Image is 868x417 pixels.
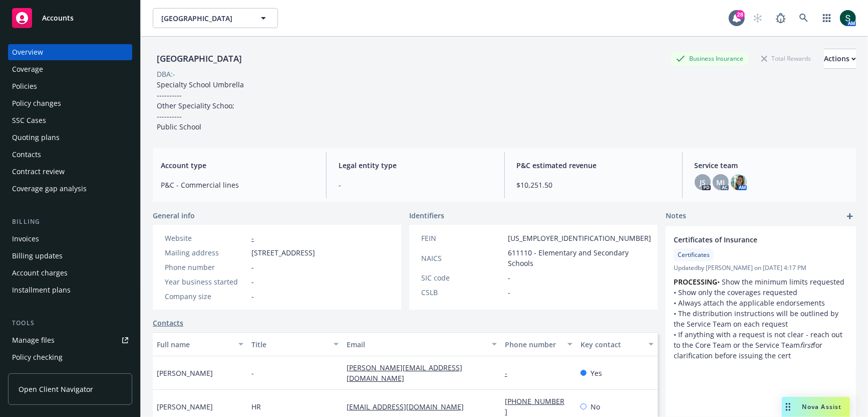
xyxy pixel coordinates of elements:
[700,177,706,188] span: JS
[674,263,848,272] span: Updated by [PERSON_NAME] on [DATE] 4:17 PM
[347,402,472,411] a: [EMAIL_ADDRESS][DOMAIN_NAME]
[771,8,791,28] a: Report a Bug
[251,368,254,378] span: -
[817,8,837,28] a: Switch app
[421,233,504,243] div: FEIN
[157,69,175,79] div: DBA: -
[251,401,261,412] span: HR
[666,226,856,369] div: Certificates of InsuranceCertificatesUpdatedby [PERSON_NAME] on [DATE] 4:17 PMPROCESSING• Show th...
[12,164,65,180] div: Contract review
[157,339,232,350] div: Full name
[674,234,822,245] span: Certificates of Insurance
[674,276,848,361] p: • Show the minimum limits requested • Show only the coverages requested • Always attach the appli...
[157,80,244,131] span: Specialty School Umbrella ---------- Other Speciality Schoo; ---------- Public School
[161,160,314,171] span: Account type
[8,332,132,348] a: Manage files
[591,368,602,378] span: Yes
[421,287,504,298] div: CSLB
[8,61,132,77] a: Coverage
[153,8,278,28] button: [GEOGRAPHIC_DATA]
[824,49,856,68] div: Actions
[8,44,132,60] a: Overview
[12,44,43,60] div: Overview
[8,265,132,281] a: Account charges
[517,180,670,190] span: $10,251.50
[505,368,515,378] a: -
[165,276,247,287] div: Year business started
[12,61,43,77] div: Coverage
[12,129,60,146] div: Quoting plans
[756,52,816,65] div: Total Rewards
[517,160,670,171] span: P&C estimated revenue
[8,318,132,328] div: Tools
[8,129,132,146] a: Quoting plans
[824,49,856,69] button: Actions
[247,332,342,356] button: Title
[8,95,132,111] a: Policy changes
[508,287,510,298] span: -
[8,147,132,163] a: Contacts
[8,282,132,298] a: Installment plans
[347,339,486,350] div: Email
[12,265,68,281] div: Account charges
[782,397,850,417] button: Nova Assist
[165,262,247,272] div: Phone number
[802,402,842,411] span: Nova Assist
[8,231,132,247] a: Invoices
[840,10,856,26] img: photo
[165,247,247,258] div: Mailing address
[800,340,813,350] em: first
[251,291,254,302] span: -
[12,78,37,94] div: Policies
[12,181,87,197] div: Coverage gap analysis
[12,332,55,348] div: Manage files
[8,181,132,197] a: Coverage gap analysis
[674,277,717,287] strong: PROCESSING
[153,332,247,356] button: Full name
[165,233,247,243] div: Website
[12,248,63,264] div: Billing updates
[508,272,510,283] span: -
[666,210,686,222] span: Notes
[165,291,247,302] div: Company size
[581,339,643,350] div: Key contact
[153,210,195,221] span: General info
[695,160,848,171] span: Service team
[794,8,814,28] a: Search
[12,95,61,111] div: Policy changes
[8,4,132,32] a: Accounts
[19,384,93,394] span: Open Client Navigator
[8,349,132,365] a: Policy checking
[731,174,747,190] img: photo
[8,248,132,264] a: Billing updates
[161,180,314,190] span: P&C - Commercial lines
[42,14,74,22] span: Accounts
[501,332,577,356] button: Phone number
[251,339,327,350] div: Title
[12,231,39,247] div: Invoices
[12,349,63,365] div: Policy checking
[251,276,254,287] span: -
[671,52,748,65] div: Business Insurance
[409,210,444,221] span: Identifiers
[339,160,492,171] span: Legal entity type
[8,78,132,94] a: Policies
[12,282,71,298] div: Installment plans
[251,247,315,258] span: [STREET_ADDRESS]
[748,8,768,28] a: Start snowing
[347,363,462,383] a: [PERSON_NAME][EMAIL_ADDRESS][DOMAIN_NAME]
[591,401,600,412] span: No
[8,112,132,128] a: SSC Cases
[161,13,248,24] span: [GEOGRAPHIC_DATA]
[343,332,501,356] button: Email
[421,253,504,263] div: NAICS
[421,272,504,283] div: SIC code
[153,52,246,65] div: [GEOGRAPHIC_DATA]
[505,339,562,350] div: Phone number
[12,147,41,163] div: Contacts
[576,332,658,356] button: Key contact
[736,10,745,19] div: 28
[12,112,46,128] div: SSC Cases
[8,217,132,227] div: Billing
[251,233,254,243] a: -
